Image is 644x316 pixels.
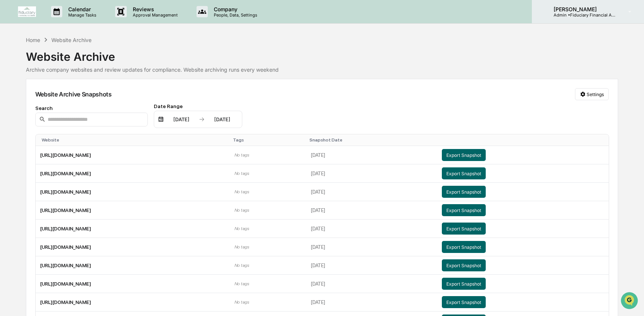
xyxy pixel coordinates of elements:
[165,116,197,122] div: [DATE]
[199,116,205,122] img: arrow right
[75,127,91,133] span: Pylon
[234,281,249,286] span: No tags
[306,220,437,238] td: [DATE]
[443,137,605,143] div: Toggle SortBy
[306,256,437,275] td: [DATE]
[62,6,100,12] p: Calendar
[36,183,230,201] td: [URL][DOMAIN_NAME]
[442,186,486,198] button: Export Snapshot
[442,204,486,216] button: Export Snapshot
[234,244,249,250] span: No tags
[442,149,486,161] button: Export Snapshot
[620,291,640,311] iframe: Open customer support
[127,12,182,18] p: Approval Management
[18,6,36,17] img: logo
[5,92,51,105] a: 🖐️Preclearance
[154,103,242,109] div: Date Range
[306,275,437,293] td: [DATE]
[8,16,137,28] p: How can we help?
[442,296,486,308] button: Export Snapshot
[234,171,249,176] span: No tags
[306,146,437,164] td: [DATE]
[306,201,437,220] td: [DATE]
[442,223,486,235] button: Export Snapshot
[306,293,437,311] td: [DATE]
[42,137,227,143] div: Toggle SortBy
[234,152,249,158] span: No tags
[442,241,486,253] button: Export Snapshot
[306,238,437,256] td: [DATE]
[26,65,95,71] div: We're available if you need us!
[35,105,148,111] div: Search
[442,259,486,271] button: Export Snapshot
[442,167,486,179] button: Export Snapshot
[26,44,618,63] div: Website Archive
[128,60,137,69] button: Start new chat
[36,256,230,275] td: [URL][DOMAIN_NAME]
[51,37,92,43] div: Website Archive
[442,278,486,290] button: Export Snapshot
[53,127,91,133] a: Powered byPylon
[208,6,261,12] p: Company
[36,146,230,164] td: [URL][DOMAIN_NAME]
[36,238,230,256] td: [URL][DOMAIN_NAME]
[26,37,40,43] div: Home
[206,116,238,122] div: [DATE]
[306,164,437,183] td: [DATE]
[36,164,230,183] td: [URL][DOMAIN_NAME]
[62,95,93,102] span: Attestations
[575,88,609,100] button: Settings
[234,208,249,213] span: No tags
[15,95,48,102] span: Preclearance
[36,201,230,220] td: [URL][DOMAIN_NAME]
[54,95,60,101] div: 🗄️
[234,226,249,231] span: No tags
[15,109,47,116] span: Data Lookup
[26,66,618,73] div: Archive company websites and review updates for compliance. Website archiving runs every weekend
[36,275,230,293] td: [URL][DOMAIN_NAME]
[8,57,21,71] img: 1746055101610-c473b297-6a78-478c-a979-82029cc54cd1
[36,220,230,238] td: [URL][DOMAIN_NAME]
[8,95,14,101] div: 🖐️
[234,189,249,194] span: No tags
[306,183,437,201] td: [DATE]
[548,6,617,12] p: [PERSON_NAME]
[26,57,123,65] div: Start new chat
[234,263,249,268] span: No tags
[208,12,261,18] p: People, Data, Settings
[35,90,112,98] div: Website Archive Snapshots
[234,299,249,305] span: No tags
[309,137,434,143] div: Toggle SortBy
[233,137,303,143] div: Toggle SortBy
[8,110,14,116] div: 🔎
[127,6,182,12] p: Reviews
[51,92,96,105] a: 🗄️Attestations
[36,293,230,311] td: [URL][DOMAIN_NAME]
[158,116,164,122] img: calendar
[62,12,100,18] p: Manage Tasks
[5,106,50,119] a: 🔎Data Lookup
[548,12,617,18] p: Admin • Fiduciary Financial Advisors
